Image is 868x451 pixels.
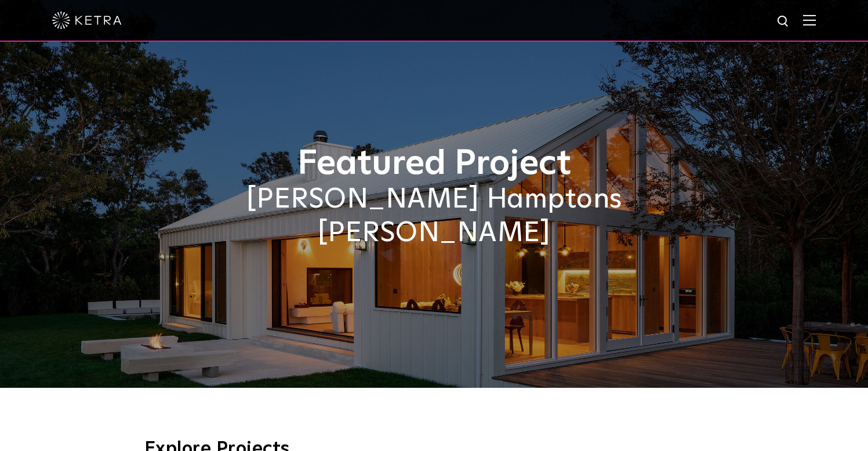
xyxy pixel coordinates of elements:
img: Hamburger%20Nav.svg [803,14,816,26]
h1: Featured Project [144,145,724,183]
img: ketra-logo-2019-white [52,12,122,29]
img: search icon [776,14,791,29]
h2: [PERSON_NAME] Hamptons [PERSON_NAME] [144,183,724,250]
